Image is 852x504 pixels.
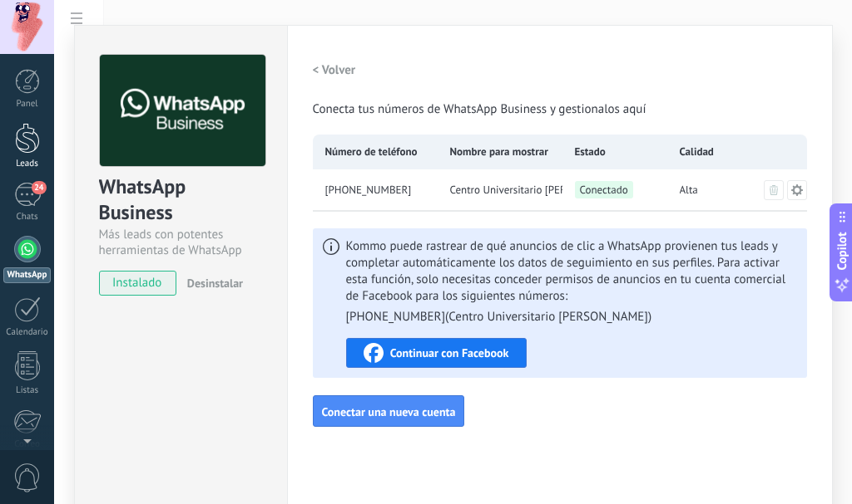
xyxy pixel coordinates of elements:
span: Conectar una nueva cuenta [322,406,456,418]
span: instalado [100,271,176,296]
h2: < Volver [313,62,356,78]
span: Calidad [680,144,714,160]
div: WhatsApp [3,267,51,283]
div: Chats [3,212,52,223]
button: Desinstalar [181,271,243,296]
span: Estado [575,144,606,160]
div: Más leads con potentes herramientas de WhatsApp [99,227,263,258]
button: Continuar con Facebook [346,338,527,368]
div: Leads [3,159,52,169]
span: Número de teléfono [325,144,418,160]
img: logo_main.png [100,55,265,167]
span: Continuar con Facebook [390,347,509,359]
div: Calendario [3,327,52,338]
span: Copilot [834,232,850,270]
span: Alta [680,182,698,198]
span: Nombre para mostrar [450,144,548,160]
span: +52 1 735 169 6632 [325,182,412,198]
span: Centro Universitario [PERSON_NAME] [450,182,562,198]
span: 24 [32,181,46,194]
button: Conectar una nueva cuenta [313,395,465,427]
span: Conectado [575,181,633,198]
span: Conecta tus números de WhatsApp Business y gestionalos aquí [313,101,646,118]
div: Listas [3,385,52,396]
div: WhatsApp Business [99,174,263,227]
li: [PHONE_NUMBER] ( Centro Universitario [PERSON_NAME] ) [346,309,652,325]
span: Desinstalar [187,276,243,291]
span: Kommo puede rastrear de qué anuncios de clic a WhatsApp provienen tus leads y completar automátic... [346,238,797,325]
button: < Volver [313,55,356,85]
div: Panel [3,99,52,110]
